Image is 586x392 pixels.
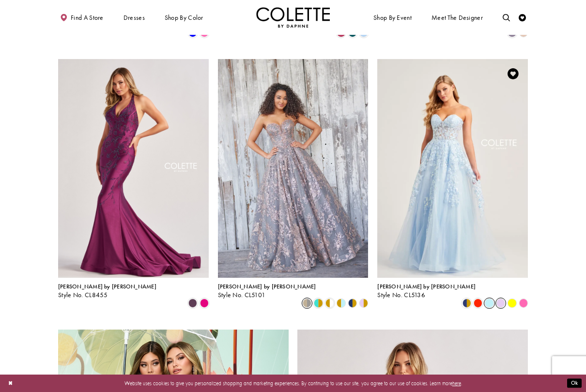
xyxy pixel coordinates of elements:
[506,66,521,82] a: Add to Wishlist
[377,284,476,299] div: Colette by Daphne Style No. CL5136
[123,14,145,21] span: Dresses
[496,299,505,307] i: Lilac
[53,378,533,388] p: Website uses cookies to give you personalized shopping and marketing experiences. By continuing t...
[163,7,205,28] span: Shop by color
[377,59,528,278] a: Visit Colette by Daphne Style No. CL5136 Page
[348,299,357,307] i: Navy/Gold
[218,291,266,299] span: Style No. CL5101
[256,7,330,28] img: Colette by Daphne
[474,299,482,307] i: Scarlet
[218,59,369,278] a: Visit Colette by Daphne Style No. CL5101 Page
[432,14,483,21] span: Meet the designer
[218,283,316,290] span: [PERSON_NAME] by [PERSON_NAME]
[371,7,413,28] span: Shop By Event
[4,377,16,390] button: Close Dialog
[165,14,203,21] span: Shop by color
[373,14,412,21] span: Shop By Event
[501,7,512,28] a: Toggle search
[58,7,105,28] a: Find a store
[377,291,425,299] span: Style No. CL5136
[337,299,345,307] i: Light Blue/Gold
[508,299,516,307] i: Yellow
[452,380,461,387] a: here
[325,299,334,307] i: Gold/White
[218,284,316,299] div: Colette by Daphne Style No. CL5101
[567,379,582,388] button: Submit Dialog
[517,7,528,28] a: Check Wishlist
[58,291,108,299] span: Style No. CL8455
[303,299,311,307] i: Gold/Pewter
[519,299,528,307] i: Pink
[200,299,209,307] i: Lipstick Pink
[122,7,147,28] span: Dresses
[58,284,156,299] div: Colette by Daphne Style No. CL8455
[359,299,368,307] i: Lilac/Gold
[188,299,197,307] i: Plum
[377,283,476,290] span: [PERSON_NAME] by [PERSON_NAME]
[58,59,209,278] a: Visit Colette by Daphne Style No. CL8455 Page
[256,7,330,28] a: Visit Home Page
[71,14,104,21] span: Find a store
[430,7,485,28] a: Meet the designer
[58,283,156,290] span: [PERSON_NAME] by [PERSON_NAME]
